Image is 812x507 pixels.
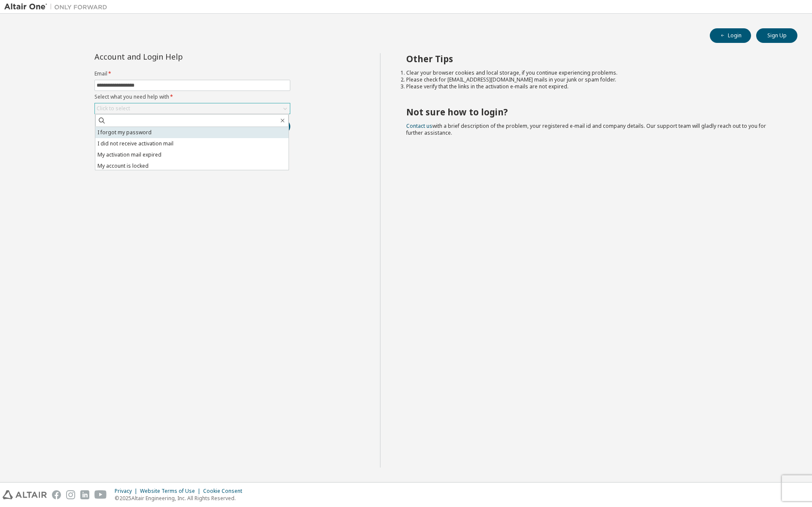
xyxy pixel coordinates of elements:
img: instagram.svg [66,490,75,499]
img: facebook.svg [52,490,61,499]
div: Cookie Consent [203,488,247,495]
div: Click to select [95,103,290,114]
img: Altair One [4,3,112,11]
li: Please check for [EMAIL_ADDRESS][DOMAIN_NAME] mails in your junk or spam folder. [406,76,782,83]
div: Website Terms of Use [140,488,203,495]
div: Account and Login Help [94,53,251,60]
label: Select what you need help with [94,94,290,100]
button: Sign Up [756,28,797,43]
a: Contact us [406,122,432,130]
h2: Not sure how to login? [406,106,782,118]
img: linkedin.svg [80,490,89,499]
button: Login [710,28,751,43]
li: Please verify that the links in the activation e-mails are not expired. [406,83,782,90]
h2: Other Tips [406,53,782,64]
label: Email [94,70,290,77]
div: Click to select [97,105,130,112]
li: Clear your browser cookies and local storage, if you continue experiencing problems. [406,69,782,76]
img: altair_logo.svg [3,490,47,499]
p: © 2025 Altair Engineering, Inc. All Rights Reserved. [115,495,247,502]
img: youtube.svg [94,490,107,499]
div: Privacy [115,488,140,495]
span: with a brief description of the problem, your registered e-mail id and company details. Our suppo... [406,122,766,136]
li: I forgot my password [95,127,289,138]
